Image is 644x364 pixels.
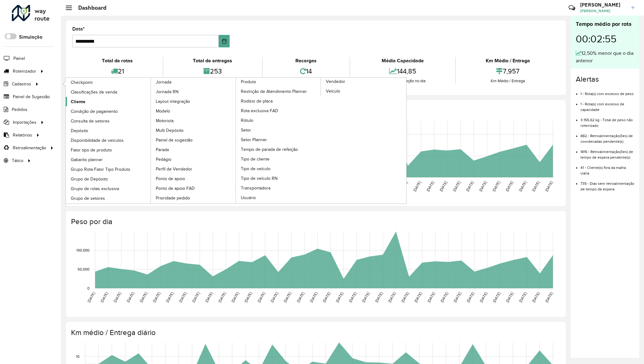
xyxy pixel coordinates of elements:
text: [DATE] [361,291,370,303]
a: Jornada RN [151,87,236,96]
a: Rota exclusiva FAD [236,106,321,115]
span: Tipo de veículo [241,165,270,172]
text: [DATE] [126,291,135,303]
a: Usuário [236,193,321,202]
span: Gabarito planner [71,156,103,163]
a: Grupo de Depósito [66,174,151,184]
span: Relatórios [13,132,32,138]
li: 1815 - Retroalimentação(ões) de tempo de espera pendente(s) [580,144,634,160]
h4: Peso por dia [71,217,560,226]
span: Ponto de apoio FAD [156,185,195,192]
span: Grupo de setores [71,195,105,202]
text: [DATE] [426,180,435,192]
li: 41 - Cliente(s) fora da malha viária [580,160,634,176]
span: Importações [13,119,36,126]
div: 144,85 [352,65,454,78]
li: 3.155,62 kg - Total de peso não roteirizado [580,113,634,128]
span: Pedágio [156,156,171,163]
text: [DATE] [544,180,553,192]
text: [DATE] [178,291,187,303]
a: Perfil de Vendedor [151,164,236,174]
span: Vendedor [326,78,345,85]
text: [DATE] [427,291,436,303]
span: Condição de pagamento [71,108,118,115]
a: Tipo de veículo RN [236,174,321,183]
text: [DATE] [440,291,449,303]
text: [DATE] [492,291,501,303]
text: 10 [76,354,79,358]
text: [DATE] [518,180,527,192]
div: Tempo médio por rota [576,20,634,28]
a: Veículo [321,86,406,96]
li: 1 - Rota(s) com excesso de capacidade [580,97,634,113]
span: Multi Depósito [156,127,184,134]
button: Choose Date [219,35,230,47]
span: Pedidos [12,106,27,113]
text: [DATE] [231,291,240,303]
text: [DATE] [322,291,331,303]
span: Grupo Rota Fator Tipo Produto [71,166,130,173]
span: Painel de sugestão [156,137,193,143]
text: [DATE] [139,291,148,303]
span: Produto [241,79,256,85]
a: Ponto de apoio FAD [151,184,236,193]
span: Painel [13,55,25,62]
span: Grupo de Depósito [71,176,108,182]
h4: Alertas [576,75,634,84]
span: Fator tipo de produto [71,147,112,153]
a: Tempo de parada de refeição [236,145,321,154]
label: Simulação [19,33,42,41]
span: Roteirizador [13,68,36,74]
text: [DATE] [270,291,279,303]
text: 50,000 [78,267,89,271]
text: [DATE] [413,291,422,303]
span: Modelo [156,108,170,114]
a: Layout integração [151,97,236,106]
text: [DATE] [191,291,200,303]
a: Rodízio de placa [236,96,321,106]
a: Pedágio [151,155,236,164]
a: Ponto de apoio [151,174,236,183]
a: Painel de sugestão [151,135,236,145]
a: Grupo Rota Fator Tipo Produto [66,165,151,174]
text: [DATE] [413,180,422,192]
a: Checkpoint [66,78,151,87]
text: [DATE] [518,291,527,303]
a: Gabarito planner [66,155,151,164]
text: [DATE] [505,291,514,303]
span: Motorista [156,117,174,124]
text: [DATE] [113,291,122,303]
label: Data [72,25,85,33]
span: Rota exclusiva FAD [241,108,278,114]
span: Cadastros [12,81,31,87]
a: Fator tipo de produto [66,145,151,155]
a: Depósito [66,126,151,135]
a: Disponibilidade de veículos [66,136,151,145]
text: [DATE] [479,291,488,303]
span: Ponto de apoio [156,175,185,182]
span: Tempo de parada de refeição [241,146,298,153]
div: Km Médio / Entrega [457,78,558,84]
span: Perfil de Vendedor [156,166,192,172]
a: Jornada [66,78,236,204]
a: Transportadora [236,183,321,193]
div: Total de entregas [165,57,260,65]
a: Motorista [151,116,236,125]
span: Rodízio de placa [241,98,273,104]
span: Setor Planner [241,136,267,143]
span: Jornada [156,79,171,85]
span: Retroalimentação [13,145,46,151]
text: [DATE] [505,180,514,192]
div: Recargas [264,57,348,65]
text: [DATE] [335,291,344,303]
span: Consulta de setores [71,118,110,124]
li: 1 - Rota(s) com excesso de peso [580,86,634,97]
text: [DATE] [439,180,448,192]
a: Restrição de Atendimento Planner [236,87,321,96]
text: [DATE] [400,291,409,303]
span: [PERSON_NAME] [580,8,627,14]
span: Tipo de veículo RN [241,175,278,182]
span: Usuário [241,194,256,201]
span: Grupo de rotas exclusiva [71,185,119,192]
text: [DATE] [531,180,540,192]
